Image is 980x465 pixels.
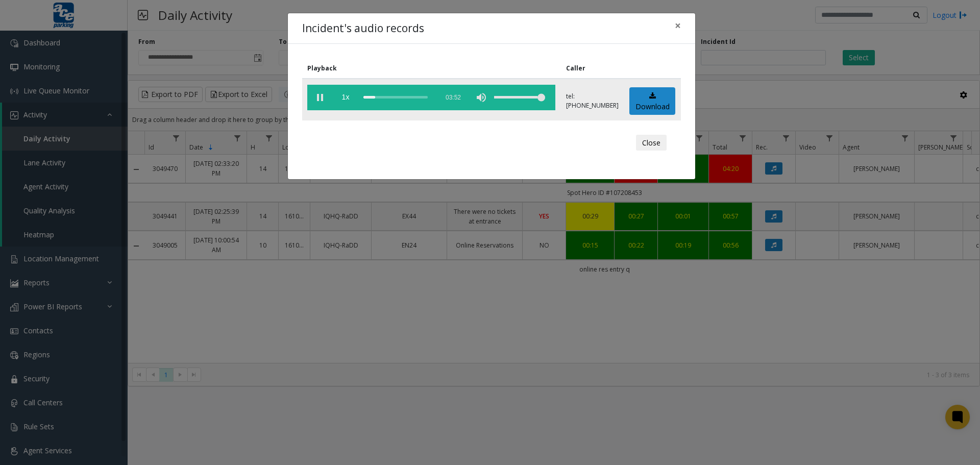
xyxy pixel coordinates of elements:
button: Close [668,13,688,38]
span: × [675,18,681,33]
th: Playback [302,58,561,79]
div: scrub bar [363,85,433,110]
span: playback speed button [333,85,358,110]
button: Close [636,135,667,151]
th: Caller [561,58,624,79]
p: tel:[PHONE_NUMBER] [566,92,619,110]
h4: Incident's audio records [302,20,424,37]
div: volume level [494,85,545,110]
a: Download [629,87,675,115]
